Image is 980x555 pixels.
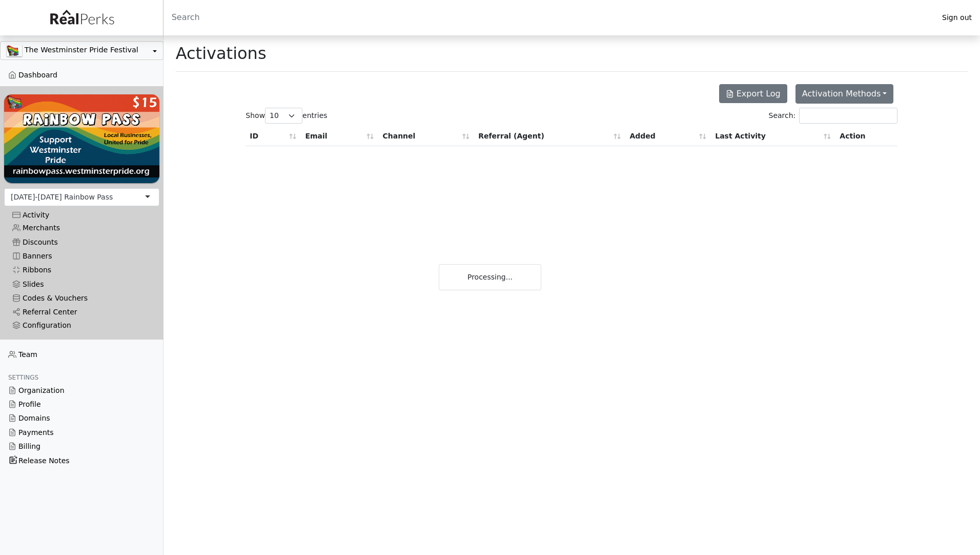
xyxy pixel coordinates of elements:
[711,127,835,146] th: Last Activity
[795,84,894,104] button: Activation Methods
[246,108,327,124] label: Show entries
[4,277,159,291] a: Slides
[176,44,267,63] h1: Activations
[4,291,159,305] a: Codes & Vouchers
[301,127,378,146] th: Email
[4,221,159,235] a: Merchants
[474,127,625,146] th: Referral (Agent)
[934,11,980,25] a: Sign out
[8,374,38,381] span: Settings
[164,5,934,30] input: Search
[12,321,151,330] div: Configuration
[7,45,22,56] img: PEVPQqO2SyVNXgfwaIMfa0BvCByktUa7VxnbpGud.png
[799,108,897,124] input: Search:
[835,127,897,146] th: Action
[4,94,159,183] img: eRKxjcLsEiawuSZ2PoSBGH23a04shQOiLHAI4Gum.png
[378,127,474,146] th: Channel
[12,211,151,220] div: Activity
[4,305,159,319] a: Referral Center
[737,89,781,98] span: Export Log
[625,127,711,146] th: Added
[769,108,898,124] label: Search:
[246,127,301,146] th: ID
[439,264,541,290] div: Processing...
[719,84,787,103] button: Export Log
[4,235,159,249] a: Discounts
[45,6,118,29] img: real_perks_logo-01.svg
[4,249,159,263] a: Banners
[265,108,302,124] select: Showentries
[4,263,159,277] a: Ribbons
[11,192,113,203] div: [DATE]-[DATE] Rainbow Pass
